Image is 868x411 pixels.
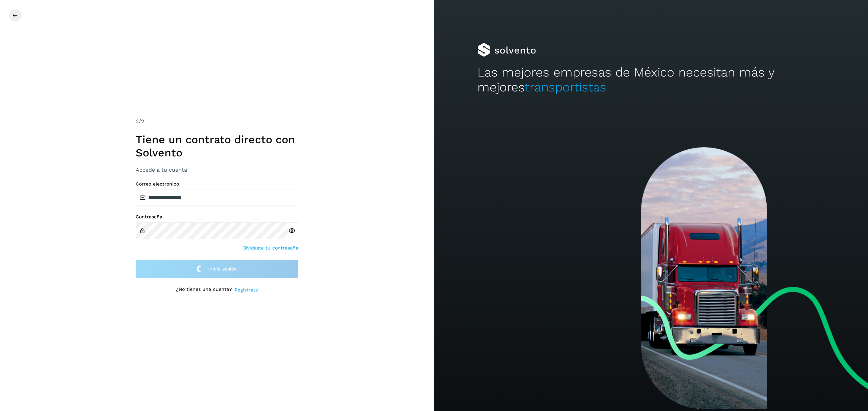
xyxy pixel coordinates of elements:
[136,118,139,125] span: 2
[136,167,298,173] h3: Accede a tu cuenta
[136,181,298,187] label: Correo electrónico
[176,286,232,294] p: ¿No tienes una cuenta?
[208,266,237,271] span: Inicia sesión
[525,80,606,94] span: transportistas
[136,117,298,126] div: /2
[235,286,258,294] a: Regístrate
[136,260,298,278] button: Inicia sesión
[136,214,298,220] label: Contraseña
[242,244,298,252] a: Olvidaste tu contraseña
[136,133,298,159] h1: Tiene un contrato directo con Solvento
[477,65,825,95] h2: Las mejores empresas de México necesitan más y mejores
